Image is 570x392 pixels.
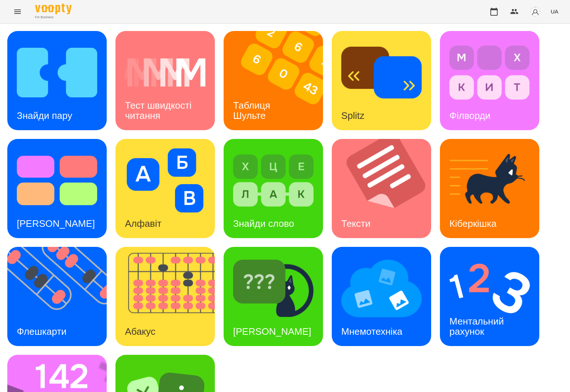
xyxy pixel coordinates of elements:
[125,148,205,213] img: Алфавіт
[224,139,323,238] a: Знайди словоЗнайди слово
[17,326,66,337] h3: Флешкарти
[449,256,530,321] img: Ментальний рахунок
[449,316,506,337] h3: Ментальний рахунок
[233,256,313,321] img: Знайди Кіберкішку
[332,247,431,346] a: МнемотехнікаМнемотехніка
[449,110,490,121] h3: Філворди
[548,5,561,18] button: UA
[115,247,215,346] a: АбакусАбакус
[332,139,431,238] a: ТекстиТексти
[17,110,72,121] h3: Знайди пару
[17,218,95,229] h3: [PERSON_NAME]
[35,15,72,20] span: For Business
[449,148,530,213] img: Кіберкішка
[115,247,224,346] img: Абакус
[35,4,72,14] img: Voopty Logo
[341,256,422,321] img: Мнемотехніка
[440,139,539,238] a: КіберкішкаКіберкішка
[7,31,107,130] a: Знайди паруЗнайди пару
[125,40,205,105] img: Тест швидкості читання
[449,218,497,229] h3: Кіберкішка
[224,31,323,130] a: Таблиця ШультеТаблиця Шульте
[341,218,370,229] h3: Тексти
[7,247,107,346] a: ФлешкартиФлешкарти
[7,139,107,238] a: Тест Струпа[PERSON_NAME]
[224,247,323,346] a: Знайди Кіберкішку[PERSON_NAME]
[440,247,539,346] a: Ментальний рахунокМентальний рахунок
[341,40,422,105] img: Splitz
[449,40,530,105] img: Філворди
[224,31,332,130] img: Таблиця Шульте
[551,8,558,15] span: UA
[115,139,215,238] a: АлфавітАлфавіт
[440,31,539,130] a: ФілвордиФілворди
[125,100,194,121] h3: Тест швидкості читання
[530,7,540,17] img: avatar_s.png
[233,100,273,121] h3: Таблиця Шульте
[125,218,161,229] h3: Алфавіт
[332,139,440,238] img: Тексти
[17,148,97,213] img: Тест Струпа
[341,110,365,121] h3: Splitz
[341,326,402,337] h3: Мнемотехніка
[7,247,116,346] img: Флешкарти
[332,31,431,130] a: SplitzSplitz
[233,218,294,229] h3: Знайди слово
[17,40,97,105] img: Знайди пару
[233,148,313,213] img: Знайди слово
[9,3,26,20] button: Menu
[233,326,311,337] h3: [PERSON_NAME]
[115,31,215,130] a: Тест швидкості читанняТест швидкості читання
[125,326,155,337] h3: Абакус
